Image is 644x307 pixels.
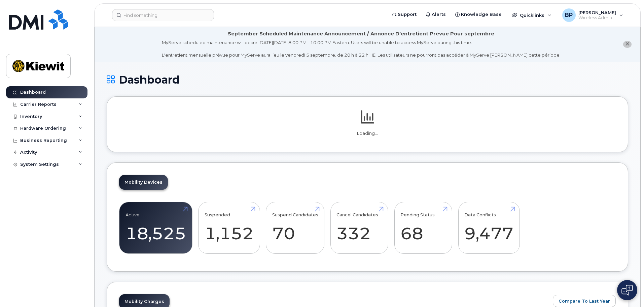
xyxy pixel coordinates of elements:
[119,130,616,136] p: Loading...
[336,206,382,250] a: Cancel Candidates 332
[205,206,254,250] a: Suspended 1,152
[400,206,446,250] a: Pending Status 68
[559,298,610,304] span: Compare To Last Year
[621,285,633,296] img: Open chat
[162,39,561,58] div: MyServe scheduled maintenance will occur [DATE][DATE] 8:00 PM - 10:00 PM Eastern. Users will be u...
[553,295,616,307] button: Compare To Last Year
[126,206,186,250] a: Active 18,525
[272,206,318,250] a: Suspend Candidates 70
[107,74,628,86] h1: Dashboard
[228,30,494,37] div: September Scheduled Maintenance Announcement / Annonce D'entretient Prévue Pour septembre
[464,206,513,250] a: Data Conflicts 9,477
[119,175,168,190] a: Mobility Devices
[623,41,632,48] button: close notification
